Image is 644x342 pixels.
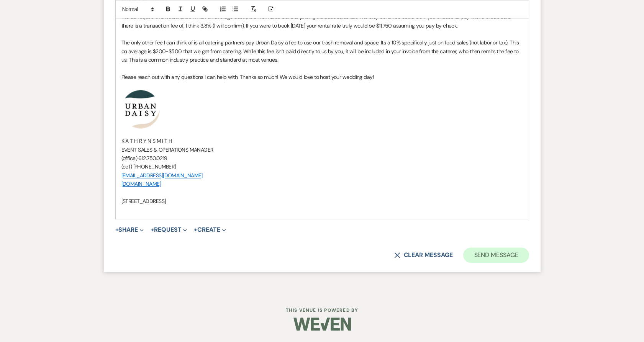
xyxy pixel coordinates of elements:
[194,227,226,233] button: Create
[394,252,452,258] button: Clear message
[121,198,166,205] span: [STREET_ADDRESS]
[121,180,161,187] a: [DOMAIN_NAME]
[293,311,351,337] img: Weven Logo
[121,137,172,144] span: K A T H R Y N S M I T H
[121,38,523,64] p: The only other fee I can think of is all catering partners pay Urban Daisy a fee to use our trash...
[121,163,176,170] span: (cell) [PHONE_NUMBER]
[151,227,187,233] button: Request
[121,155,167,162] span: (office) 612.750.0219
[115,227,144,233] button: Share
[151,227,154,233] span: +
[121,13,523,30] p: We do require event insurance which on average cost $100 from Brite Co. Our pricing includes sale...
[115,227,119,233] span: +
[121,146,213,153] span: EVENT SALES & OPERATIONS MANAGER
[121,73,523,81] p: Please reach out with any questions I can help with. Thanks so much! We would love to host your w...
[194,227,197,233] span: +
[121,172,203,179] a: [EMAIL_ADDRESS][DOMAIN_NAME]
[463,247,529,263] button: Send Message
